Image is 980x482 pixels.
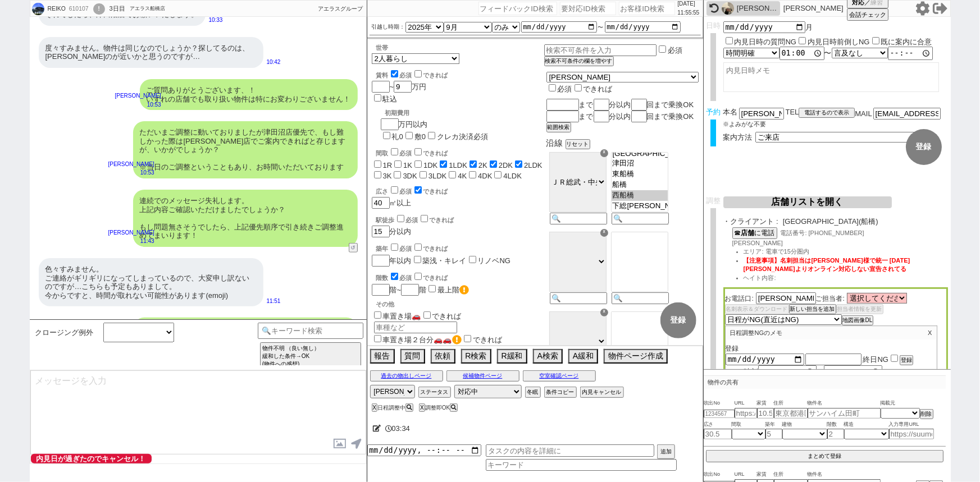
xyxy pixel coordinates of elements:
[400,245,412,252] span: 必須
[209,16,223,25] p: 10:33
[392,132,403,141] label: 礼0
[546,99,699,111] div: まで 分以内
[376,213,544,224] div: 駅徒歩
[808,38,870,46] label: 内見日時前倒しNG
[706,21,721,30] span: 日時
[598,24,604,30] label: 〜
[546,138,563,148] span: 沿線
[725,304,789,314] button: 名刺表示＆ダウンロード
[808,408,881,419] input: サンハイム田町
[486,459,677,471] input: キーワード
[704,420,732,429] span: 広さ
[376,185,544,196] div: 広さ
[706,450,943,462] button: まとめて登録
[140,79,358,110] div: ご質問ありがとうございます、！ いずれの店舗でも取り扱い物件は特にお変わりございません！
[31,454,152,463] span: 内見日が過ぎたのでキャンセル！
[723,47,948,60] div: 〜
[372,336,462,344] label: 車置き場２台分🚗🚗
[260,342,362,370] button: 物件不明 （良い無し） 緩和した条件→OK (物件への感想)
[400,150,412,157] span: 必須
[723,196,892,208] button: 店舗リストを開く
[732,227,777,239] button: ☎店舗に電話
[414,186,422,194] input: できれば
[735,408,757,419] input: https://suumo.jp/chintai/jnc_000022489271
[544,56,614,66] button: 検索不可条件の欄を増やす
[385,109,488,117] div: 初期費用
[414,70,422,77] input: できれば
[403,172,417,180] label: 3DK
[478,161,487,169] label: 2K
[678,8,700,17] p: 11:55:55
[462,336,502,344] label: できれば
[657,444,675,459] button: 追加
[525,387,541,398] button: 冬眠
[437,286,469,294] label: 最上階
[546,122,571,132] button: 範囲検索
[458,172,467,180] label: 4K
[704,399,735,408] span: 吹出No
[370,370,443,382] button: 過去の物出しページ
[544,387,577,398] button: 条件コピー
[808,470,881,479] span: 物件名
[374,335,381,342] input: 車置き場２台分🚗🚗
[108,168,154,177] p: 10:53
[267,58,281,67] p: 10:42
[900,355,913,365] button: 登録
[414,244,422,251] input: できれば
[376,68,448,80] div: 賃料
[376,44,544,52] div: 世帯
[414,132,426,141] label: 敷0
[781,229,864,236] span: 電話番号: [PHONE_NUMBER]
[423,256,467,265] label: 築浅・キレイ
[723,121,767,127] span: ※よみがな不要
[722,2,734,15] img: 0hzHuE1F1QJWdYPDS5EIBbGChsJg17TXx1cV1vAGs9eAVkDWZiIA0-CTk9KVFiCGQwc19iAz09e1JUL1IBRmrZU18Me1BhCGY...
[726,345,739,352] span: 登録
[783,217,948,226] span: [GEOGRAPHIC_DATA](船橋)
[372,185,544,209] div: ㎡以上
[403,161,412,169] label: 1K
[478,256,511,265] label: リノベNG
[744,248,809,255] span: エリア: 電車で15分圏内
[372,403,378,412] button: X
[604,349,668,364] button: 物件ページ作成
[612,201,668,212] option: 下総[PERSON_NAME]
[704,470,735,479] span: 吹出No
[799,108,855,118] button: 電話するので表示
[376,300,544,309] p: その他
[115,91,161,100] p: [PERSON_NAME]
[774,399,808,408] span: 住所
[478,172,492,180] label: 4DK
[757,408,774,419] input: 10.5
[35,328,94,337] span: クロージング例外
[429,172,447,180] label: 3LDK
[437,132,488,141] label: クレカ決済必須
[421,312,462,320] label: できれば
[774,470,808,479] span: 住所
[827,429,844,439] input: 2
[374,322,457,333] input: 車種など
[782,420,827,429] span: 建物
[704,410,735,418] input: 1234567
[423,311,431,319] input: できれば
[744,274,776,281] span: ヘイト内容:
[836,304,883,314] button: 担当者情報を更新
[704,375,946,389] p: 物件の共有
[108,237,154,246] p: 11:43
[400,72,412,79] span: 必須
[39,37,263,68] div: 度々すみません。物件は同じなのでしょうか？探してるのは、[PERSON_NAME]のが近いかと思うのですが…
[855,109,872,118] span: MAIL
[376,242,544,253] div: 築年
[503,172,522,180] label: 4LDK
[376,146,544,158] div: 間取
[786,108,799,116] span: TEL
[600,309,608,316] div: ☓
[580,387,624,398] button: 内見キャンセル
[725,295,754,302] span: お電話口:
[847,8,888,21] button: 会話チェック
[133,190,358,247] div: 連続でのメッセージ失礼します。 上記内容ご確認いただけましたでしょうか？ もし問題無さそうでしたら、上記優先順序で引き続きご調整進めてまいります！
[544,44,657,56] input: 検索不可条件を入力
[110,4,125,13] div: 3日目
[258,323,364,339] input: 🔍キーワード検索
[461,349,491,364] button: R検索
[808,399,881,408] span: 物件名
